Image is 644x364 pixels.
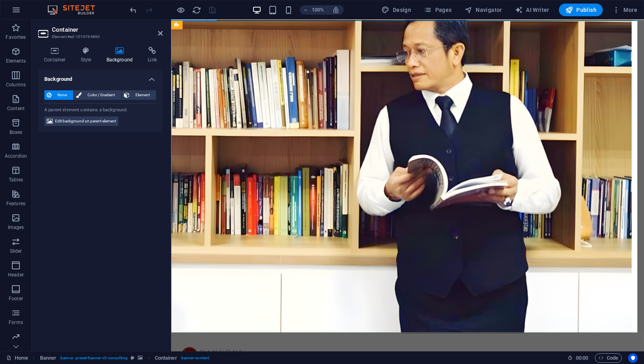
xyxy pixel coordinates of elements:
[155,353,177,363] span: Click to select. Double-click to edit
[628,353,638,363] button: Usercentrics
[38,70,163,84] h4: Background
[142,47,163,63] h4: Link
[461,4,505,16] button: Navigator
[465,6,502,14] span: Navigator
[74,90,121,100] button: Color / Gradient
[44,90,73,100] button: None
[54,90,71,100] span: None
[40,353,210,363] nav: breadcrumb
[180,353,209,363] span: . banner-content
[6,200,25,207] p: Features
[101,47,142,63] h4: Background
[138,356,143,360] i: This element contains a background
[46,5,105,15] img: Editor Logo
[565,6,596,14] span: Publish
[9,295,23,302] p: Footer
[382,6,412,14] span: Design
[176,5,186,15] button: Click here to leave preview mode and continue editing
[300,5,328,15] button: 100%
[6,34,26,40] p: Favorites
[52,33,147,40] h3: Element #ed-1014764860
[129,5,138,15] button: undo
[568,353,589,363] h6: Session time
[612,6,637,14] span: More
[59,353,128,363] span: . banner .preset-banner-v3-consulting
[6,353,28,363] a: Click to cancel selection. Double-click to open Pages
[44,116,118,126] button: Edit background on parent element
[192,5,202,15] button: reload
[559,4,603,16] button: Publish
[8,272,24,278] p: Header
[38,47,75,63] h4: Container
[6,58,26,64] p: Elements
[379,4,415,16] div: Design (Ctrl+Alt+Y)
[595,353,622,363] button: Code
[512,4,553,16] button: AI Writer
[84,90,119,100] span: Color / Gradient
[131,356,134,360] i: This element is a customizable preset
[609,4,640,16] button: More
[421,4,455,16] button: Pages
[44,103,156,114] div: A parent element contains a background.
[424,6,452,14] span: Pages
[581,355,583,361] span: :
[379,4,415,16] button: Design
[122,90,156,100] button: Element
[598,353,618,363] span: Code
[576,353,588,363] span: 00 00
[132,90,154,100] span: Element
[75,47,101,63] h4: Style
[515,6,549,14] span: AI Writer
[192,6,202,15] i: Reload page
[7,105,25,112] p: Content
[40,353,57,363] span: Click to select. Double-click to edit
[9,319,23,326] p: Forms
[55,116,116,126] span: Edit background on parent element
[312,5,324,15] h6: 100%
[9,177,23,183] p: Tables
[332,6,339,13] i: On resize automatically adjust zoom level to fit chosen device.
[10,129,23,135] p: Boxes
[129,6,138,15] i: Undo: Edit headline (Ctrl+Z)
[5,153,27,159] p: Accordion
[8,224,24,231] p: Images
[6,82,26,88] p: Columns
[52,26,163,33] h2: Container
[10,248,22,254] p: Slider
